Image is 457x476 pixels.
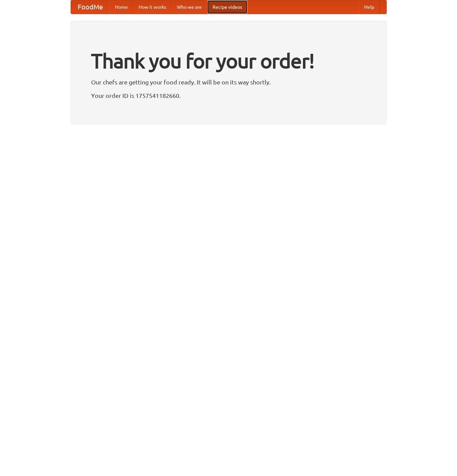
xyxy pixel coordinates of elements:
[133,0,172,14] a: How it works
[91,90,366,101] p: Your order ID is 1757541182660.
[91,77,366,87] p: Our chefs are getting your food ready. It will be on its way shortly.
[207,0,247,14] a: Recipe videos
[91,45,366,77] h1: Thank you for your order!
[359,0,380,14] a: Help
[71,0,110,14] a: FoodMe
[172,0,207,14] a: Who we are
[110,0,133,14] a: Home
